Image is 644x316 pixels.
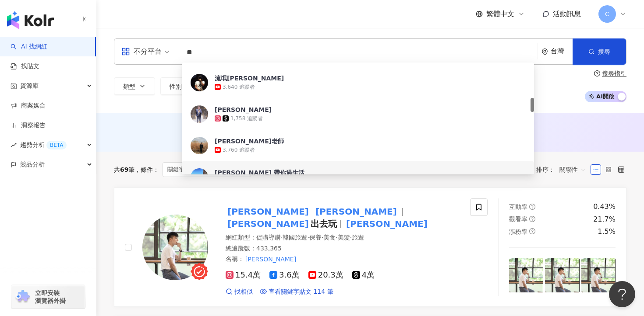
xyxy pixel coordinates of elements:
span: 名稱 ： [226,254,297,264]
div: 3,760 追蹤者 [223,146,255,154]
span: 漲粉率 [509,228,527,235]
img: KOL Avatar [191,137,208,154]
span: 出去玩 [311,219,337,229]
span: question-circle [529,228,535,234]
span: 立即安裝 瀏覽器外掛 [35,289,66,305]
span: · [281,234,283,241]
div: [PERSON_NAME]老師 [215,137,284,146]
div: 排序： [536,163,591,177]
span: 4萬 [352,271,375,280]
span: 類型 [123,83,135,90]
img: KOL Avatar [191,74,208,91]
span: 找相似 [234,288,253,296]
div: [PERSON_NAME] 帶你過生活 [215,168,304,177]
mark: [PERSON_NAME] [226,217,311,231]
span: rise [11,142,17,148]
a: searchAI 找網紅 [11,42,47,51]
span: question-circle [594,70,600,76]
span: 性別 [170,83,182,90]
span: 關聯性 [559,163,586,177]
img: post-image [509,258,543,292]
span: 保養 [309,234,322,241]
span: 20.3萬 [308,271,343,280]
span: 活動訊息 [553,10,581,18]
iframe: Help Scout Beacon - Open [609,281,635,307]
div: 搜尋指引 [602,70,626,77]
a: chrome extension立即安裝 瀏覽器外掛 [11,285,85,309]
div: 0.43% [593,202,616,212]
div: 21.7% [593,215,616,224]
img: KOL Avatar [191,168,208,186]
div: BETA [46,141,67,149]
div: 網紅類型 ： [226,233,460,242]
span: 韓國旅遊 [283,234,307,241]
a: 商案媒合 [11,101,46,110]
button: 搜尋 [573,38,626,65]
span: · [350,234,352,241]
span: 查看關鍵字貼文 114 筆 [269,288,333,296]
div: 3,640 追蹤者 [223,83,255,91]
span: 3.6萬 [269,271,300,280]
img: logo [7,11,54,29]
span: 觀看率 [509,215,527,222]
span: 競品分析 [20,155,45,174]
div: 流氓[PERSON_NAME] [215,74,284,83]
span: 促購導購 [256,234,281,241]
a: KOL Avatar[PERSON_NAME][PERSON_NAME][PERSON_NAME]出去玩[PERSON_NAME]網紅類型：促購導購·韓國旅遊·保養·美食·美髮·旅遊總追蹤數：4... [114,188,626,307]
span: 趨勢分析 [20,135,67,155]
span: appstore [121,47,130,56]
div: 不分平台 [121,45,162,59]
mark: [PERSON_NAME] [244,254,297,264]
span: 條件 ： [134,166,159,173]
button: 性別 [160,77,202,95]
a: 找相似 [226,288,253,296]
span: 美食 [323,234,336,241]
a: 洞察報告 [11,121,46,130]
span: · [322,234,323,241]
div: 共 筆 [114,166,134,173]
div: 1.5% [598,227,616,236]
span: 69 [120,166,128,173]
img: KOL Avatar [191,105,208,123]
span: 關鍵字：[PERSON_NAME] [163,162,251,177]
span: 互動率 [509,203,527,210]
mark: [PERSON_NAME] [314,205,399,219]
img: chrome extension [14,290,31,304]
button: 類型 [114,77,155,95]
div: 1,758 追蹤者 [230,115,263,122]
div: 台灣 [551,48,573,55]
img: KOL Avatar [142,215,208,280]
img: post-image [545,258,579,292]
div: 總追蹤數 ： 433,365 [226,244,460,253]
mark: [PERSON_NAME] [226,205,311,219]
span: 旅遊 [352,234,364,241]
span: 資源庫 [20,76,39,96]
div: [PERSON_NAME] [215,105,272,114]
span: 搜尋 [598,48,610,55]
span: · [336,234,337,241]
span: question-circle [529,216,535,222]
a: 找貼文 [11,62,39,71]
span: · [307,234,309,241]
span: 15.4萬 [226,271,261,280]
a: 查看關鍵字貼文 114 筆 [260,288,333,296]
span: environment [541,49,548,55]
span: 美髮 [338,234,350,241]
img: post-image [581,258,616,292]
span: C [605,9,609,19]
mark: [PERSON_NAME] [344,217,429,231]
span: question-circle [529,204,535,210]
span: 繁體中文 [486,9,514,19]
